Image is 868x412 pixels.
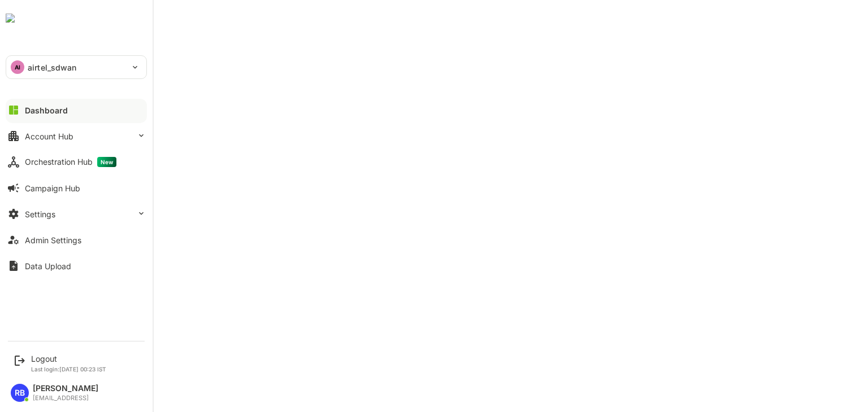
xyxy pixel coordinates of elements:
div: Admin Settings [25,235,81,245]
div: [PERSON_NAME] [33,384,98,393]
div: Campaign Hub [25,183,80,193]
div: [EMAIL_ADDRESS] [33,395,98,402]
img: undefinedjpg [6,14,15,23]
p: Last login: [DATE] 00:23 IST [31,366,106,372]
div: AIairtel_sdwan [6,56,146,78]
div: RB [11,384,29,402]
button: Settings [6,203,147,225]
div: AI [11,60,24,74]
div: Logout [31,354,106,363]
p: airtel_sdwan [28,62,77,73]
button: Data Upload [6,255,147,277]
span: New [97,157,116,167]
button: Campaign Hub [6,177,147,199]
button: Admin Settings [6,229,147,251]
div: Data Upload [25,261,71,271]
button: Orchestration HubNew [6,151,147,173]
div: Dashboard [25,106,68,115]
button: Dashboard [6,99,147,121]
button: Account Hub [6,125,147,147]
div: Orchestration Hub [25,157,116,167]
div: Settings [25,209,55,219]
div: Account Hub [25,132,73,141]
